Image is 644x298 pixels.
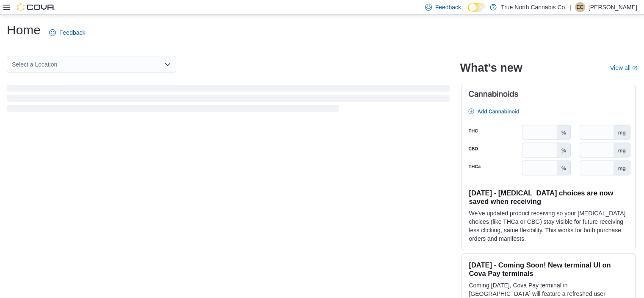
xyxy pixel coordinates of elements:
[575,2,585,12] div: Elizabeth Cullen
[17,3,55,11] img: Cova
[7,86,450,114] span: Loading
[469,261,628,278] h3: [DATE] - Coming Soon! New terminal UI on Cova Pay terminals
[59,28,85,37] span: Feedback
[589,2,637,12] p: [PERSON_NAME]
[469,189,628,206] h3: [DATE] - [MEDICAL_DATA] choices are now saved when receiving
[610,64,637,71] a: View allExternal link
[7,22,41,39] h1: Home
[46,24,88,41] a: Feedback
[435,3,461,11] span: Feedback
[164,61,171,68] button: Open list of options
[460,61,522,75] h2: What's new
[468,3,486,12] input: Dark Mode
[632,66,637,71] svg: External link
[469,209,628,243] p: We've updated product receiving so your [MEDICAL_DATA] choices (like THCa or CBG) stay visible fo...
[468,12,468,12] span: Dark Mode
[570,2,572,12] p: |
[577,2,584,12] span: EC
[501,2,567,12] p: True North Cannabis Co.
